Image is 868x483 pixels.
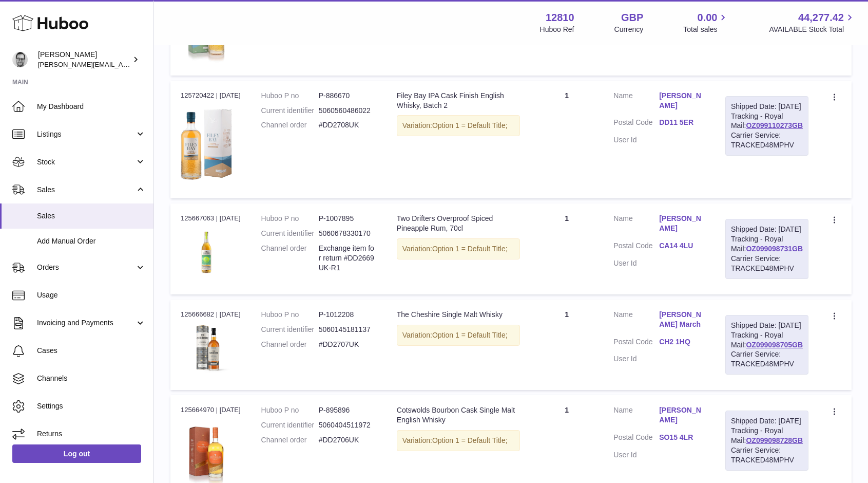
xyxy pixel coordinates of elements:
[432,245,508,253] span: Option 1 = Default Title;
[613,91,659,113] dt: Name
[731,416,803,426] div: Shipped Date: [DATE]
[613,433,659,445] dt: Postal Code
[261,340,319,349] dt: Channel order
[659,337,705,347] a: CH2 1HQ
[683,25,729,34] span: Total sales
[12,444,141,463] a: Log out
[659,433,705,442] a: SO15 4LR
[319,405,376,415] dd: P-895896
[530,300,603,390] td: 1
[746,341,803,349] a: OZ099098705GB
[37,236,146,246] span: Add Manual Order
[613,354,659,364] dt: User Id
[725,411,808,470] div: Tracking - Royal Mail:
[261,310,319,320] dt: Huboo P no
[613,450,659,460] dt: User Id
[613,118,659,130] dt: Postal Code
[698,11,718,25] span: 0.00
[37,374,146,383] span: Channels
[261,325,319,335] dt: Current identifier
[746,436,803,444] a: OZ099098728GB
[746,245,803,253] a: OZ099098731GB
[319,435,376,445] dd: #DD2706UK
[319,325,376,335] dd: 5060145181137
[37,346,146,356] span: Cases
[397,238,520,259] div: Variation:
[731,254,803,273] div: Carrier Service: TRACKED48MPHV
[181,103,232,185] img: 128101698855368.png
[731,225,803,234] div: Shipped Date: [DATE]
[37,102,146,112] span: My Dashboard
[319,106,376,116] dd: 5060560486022
[37,157,135,167] span: Stock
[113,66,173,72] div: Keywords by Traffic
[769,25,856,34] span: AVAILABLE Stock Total
[37,129,135,139] span: Listings
[39,66,92,72] div: Domain Overview
[397,310,520,320] div: The Cheshire Single Malt Whisky
[397,214,520,233] div: Two Drifters Overproof Spiced Pineapple Rum, 70cl
[397,91,520,110] div: Filey Bay IPA Cask Finish English Whisky, Batch 2
[613,214,659,236] dt: Name
[319,310,376,320] dd: P-1012208
[725,315,808,375] div: Tracking - Royal Mail:
[181,227,232,278] img: Two_Drifters_Overproof_Spiced_Pineapple_Rum-1080x1080.jpg
[659,214,705,233] a: [PERSON_NAME]
[319,91,376,101] dd: P-886670
[731,445,803,465] div: Carrier Service: TRACKED48MPHV
[261,120,319,130] dt: Channel order
[397,430,520,451] div: Variation:
[38,60,206,68] span: [PERSON_NAME][EMAIL_ADDRESS][DOMAIN_NAME]
[181,310,241,319] div: 125666682 | [DATE]
[37,211,146,221] span: Sales
[683,11,729,34] a: 0.00 Total sales
[37,401,146,411] span: Settings
[37,290,146,300] span: Usage
[261,214,319,224] dt: Huboo P no
[397,325,520,346] div: Variation:
[181,91,241,100] div: 125720422 | [DATE]
[432,121,508,129] span: Option 1 = Default Title;
[27,27,113,35] div: Domain: [DOMAIN_NAME]
[613,310,659,332] dt: Name
[37,263,135,272] span: Orders
[37,429,146,439] span: Returns
[659,405,705,425] a: [PERSON_NAME]
[261,91,319,101] dt: Huboo P no
[319,244,376,273] dd: Exchange item for return #DD2669UK-R1
[16,27,25,35] img: website_grey.svg
[261,244,319,273] dt: Channel order
[261,106,319,116] dt: Current identifier
[731,321,803,330] div: Shipped Date: [DATE]
[28,65,36,73] img: tab_domain_overview_orange.svg
[181,405,241,415] div: 125664970 | [DATE]
[261,229,319,238] dt: Current identifier
[613,337,659,349] dt: Postal Code
[530,81,603,199] td: 1
[540,25,574,34] div: Huboo Ref
[746,121,803,129] a: OZ099110273GB
[769,11,856,34] a: 44,277.42 AVAILABLE Stock Total
[530,203,603,294] td: 1
[621,11,643,25] strong: GBP
[397,115,520,136] div: Variation:
[397,405,520,425] div: Cotswolds Bourbon Cask Single Malt English Whisky
[731,102,803,112] div: Shipped Date: [DATE]
[659,310,705,329] a: [PERSON_NAME] March
[725,96,808,156] div: Tracking - Royal Mail:
[659,118,705,127] a: DD11 5ER
[261,420,319,430] dt: Current identifier
[37,185,135,195] span: Sales
[12,52,28,67] img: alex@digidistiller.com
[725,219,808,278] div: Tracking - Royal Mail:
[613,405,659,428] dt: Name
[614,25,644,34] div: Currency
[546,11,574,25] strong: 12810
[798,11,844,25] span: 44,277.42
[613,241,659,253] dt: Postal Code
[319,420,376,430] dd: 5060404511972
[16,16,25,25] img: logo_orange.svg
[261,435,319,445] dt: Channel order
[319,214,376,224] dd: P-1007895
[38,50,130,69] div: [PERSON_NAME]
